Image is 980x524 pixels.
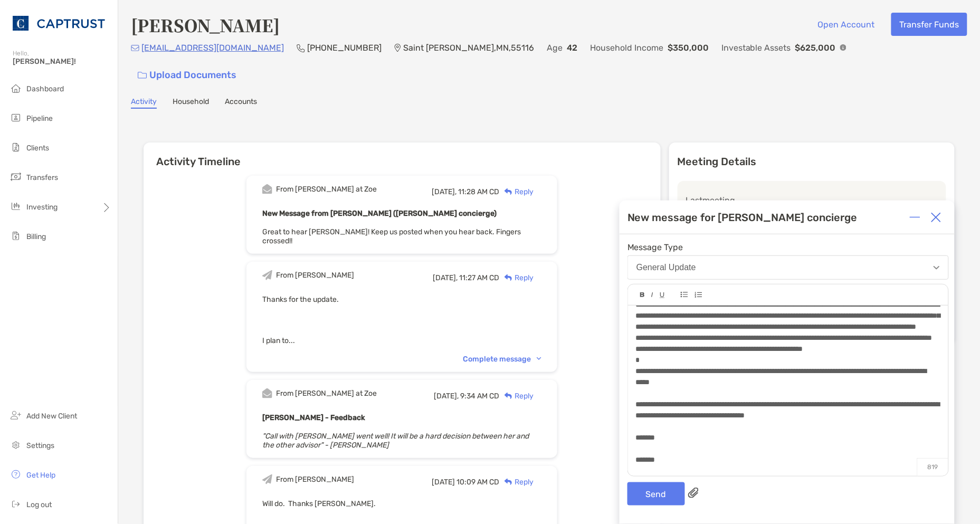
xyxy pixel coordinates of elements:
[262,474,272,484] img: Event icon
[627,255,949,280] button: General Update
[537,357,541,360] img: Chevron icon
[403,41,534,54] p: Saint [PERSON_NAME] , MN , 55116
[262,270,272,280] img: Event icon
[9,200,22,213] img: investing icon
[627,242,949,252] span: Message Type
[505,393,512,399] img: Reply icon
[810,13,883,36] button: Open Account
[276,389,377,398] div: From [PERSON_NAME] at Zoe
[9,498,22,510] img: logout icon
[26,412,77,421] span: Add New Client
[13,4,105,42] img: CAPTRUST Logo
[9,439,22,451] img: settings icon
[144,142,661,168] h6: Activity Timeline
[26,173,58,182] span: Transfers
[660,292,665,298] img: Editor control icon
[505,188,512,195] img: Reply icon
[627,482,685,506] button: Send
[9,230,22,242] img: billing icon
[262,413,365,422] b: [PERSON_NAME] - Feedback
[499,477,534,488] div: Reply
[131,64,243,87] a: Upload Documents
[262,432,529,450] em: "Call with [PERSON_NAME] went well! It will be a hard decision between her and the other advisor"...
[668,41,709,54] p: $350,000
[9,141,22,154] img: clients icon
[721,41,791,54] p: Investable Assets
[262,388,272,398] img: Event icon
[463,355,541,364] div: Complete message
[505,274,512,281] img: Reply icon
[13,57,111,66] span: [PERSON_NAME]!
[627,211,858,224] div: New message for [PERSON_NAME] concierge
[297,44,305,52] img: Phone Icon
[499,390,534,402] div: Reply
[131,13,280,37] h4: [PERSON_NAME]
[459,273,499,282] span: 11:27 AM CD
[499,186,534,197] div: Reply
[433,273,458,282] span: [DATE],
[934,266,940,270] img: Open dropdown arrow
[458,187,499,196] span: 11:28 AM CD
[686,194,938,207] p: Last meeting
[26,232,46,241] span: Billing
[26,471,55,480] span: Get Help
[432,478,455,487] span: [DATE]
[262,209,497,218] b: New Message from [PERSON_NAME] ([PERSON_NAME] concierge)
[434,392,459,401] span: [DATE],
[225,97,257,109] a: Accounts
[9,111,22,124] img: pipeline icon
[9,82,22,94] img: dashboard icon
[456,478,499,487] span: 10:09 AM CD
[640,292,645,298] img: Editor control icon
[262,227,521,245] span: Great to hear [PERSON_NAME]! Keep us posted when you hear back. Fingers crossed!!
[499,272,534,283] div: Reply
[131,45,139,51] img: Email Icon
[917,458,948,476] p: 819
[931,212,941,223] img: Close
[891,13,967,36] button: Transfer Funds
[131,97,157,109] a: Activity
[678,155,946,168] p: Meeting Details
[9,468,22,481] img: get-help icon
[262,334,541,347] p: I plan to...
[262,184,272,194] img: Event icon
[460,392,499,401] span: 9:34 AM CD
[262,293,541,306] p: Thanks for the update.
[26,203,58,212] span: Investing
[307,41,382,54] p: [PHONE_NUMBER]
[276,271,354,280] div: From [PERSON_NAME]
[173,97,209,109] a: Household
[590,41,663,54] p: Household Income
[910,212,920,223] img: Expand or collapse
[262,497,541,510] p: Will do. Thanks [PERSON_NAME].
[681,292,688,298] img: Editor control icon
[141,41,284,54] p: [EMAIL_ADDRESS][DOMAIN_NAME]
[138,72,147,79] img: button icon
[694,292,702,298] img: Editor control icon
[688,488,699,498] img: paperclip attachments
[26,84,64,93] span: Dashboard
[547,41,563,54] p: Age
[795,41,836,54] p: $625,000
[26,114,53,123] span: Pipeline
[505,479,512,485] img: Reply icon
[9,409,22,422] img: add_new_client icon
[276,475,354,484] div: From [PERSON_NAME]
[651,292,653,298] img: Editor control icon
[636,263,696,272] div: General Update
[432,187,456,196] span: [DATE],
[26,441,54,450] span: Settings
[26,500,52,509] span: Log out
[9,170,22,183] img: transfers icon
[276,185,377,194] div: From [PERSON_NAME] at Zoe
[840,44,846,51] img: Info Icon
[567,41,577,54] p: 42
[394,44,401,52] img: Location Icon
[26,144,49,153] span: Clients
